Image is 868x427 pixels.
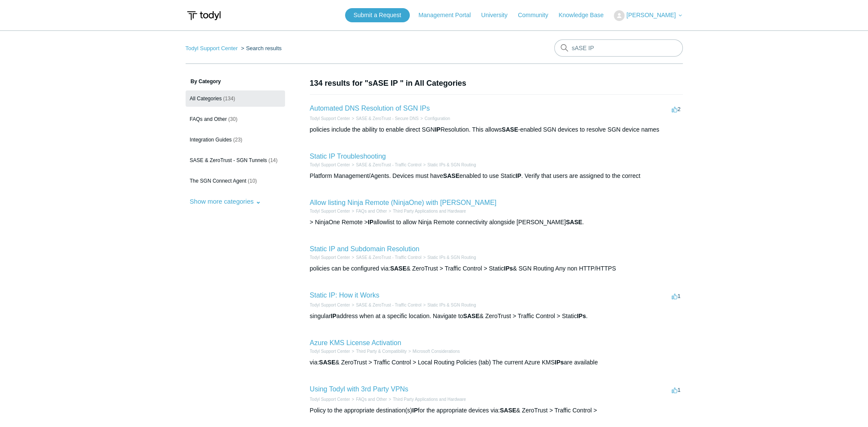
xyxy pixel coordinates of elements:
a: University [481,11,516,20]
li: SASE & ZeroTrust - Secure DNS [350,115,418,122]
li: Microsoft Considerations [407,348,460,355]
em: SASE [443,172,460,179]
li: Static IPs & SGN Routing [421,162,476,168]
a: All Categories (134) [186,90,285,107]
li: Todyl Support Center [186,45,240,51]
div: policies include the ability to enable direct SGN Resolution. This allows -enabled SGN devices to... [310,125,683,134]
a: FAQs and Other [356,397,387,402]
span: FAQs and Other [190,116,227,122]
em: IPs [577,313,586,319]
a: Todyl Support Center [310,209,350,213]
em: IP [435,126,440,133]
em: SASE [502,126,518,133]
li: SASE & ZeroTrust - Traffic Control [350,302,421,308]
a: Microsoft Considerations [413,349,460,354]
span: [PERSON_NAME] [626,12,676,18]
a: Todyl Support Center [310,303,350,307]
span: 1 [672,293,680,299]
a: Knowledge Base [559,11,612,20]
a: Static IP: How it Works [310,292,379,299]
a: Third Party Applications and Hardware [393,209,466,213]
li: Third Party & Compatibility [350,348,406,355]
div: policies can be configured via: & ZeroTrust > Traffic Control > Static & SGN Routing Any non HTTP... [310,264,683,273]
a: SASE & ZeroTrust - SGN Tunnels (14) [186,152,285,168]
div: Platform Management/Agents. Devices must have enabled to use Static . Verify that users are assig... [310,171,683,180]
li: Todyl Support Center [310,115,350,122]
a: FAQs and Other (30) [186,111,285,127]
a: Community [518,11,557,20]
a: FAQs and Other [356,209,387,213]
a: SASE & ZeroTrust - Traffic Control [356,255,421,260]
div: Policy to the appropriate destination(s) for the appropriate devices via: & ZeroTrust > Traffic C... [310,406,683,415]
a: SASE & ZeroTrust - Traffic Control [356,303,421,307]
em: IP [516,172,521,179]
em: IP [331,313,336,319]
span: All Categories [190,96,222,102]
span: 2 [672,106,680,112]
a: Todyl Support Center [310,255,350,260]
a: Management Portal [418,11,479,20]
em: SASE [390,265,406,272]
span: (134) [223,96,235,102]
li: Todyl Support Center [310,302,350,308]
a: Configuration [424,116,450,121]
em: IPs [504,265,513,272]
a: Todyl Support Center [186,45,238,51]
a: Using Todyl with 3rd Party VPNs [310,385,408,393]
a: SASE & ZeroTrust - Traffic Control [356,162,421,167]
a: Third Party & Compatibility [356,349,406,354]
em: SASE [566,219,582,226]
h3: By Category [186,78,285,85]
li: Configuration [419,115,450,122]
a: Allow listing Ninja Remote (NinjaOne) with [PERSON_NAME] [310,199,497,206]
a: Static IPs & SGN Routing [427,255,476,260]
a: Static IP Troubleshooting [310,153,386,160]
span: Integration Guides [190,137,232,143]
li: Static IPs & SGN Routing [421,254,476,261]
a: Automated DNS Resolution of SGN IPs [310,105,430,112]
span: (30) [228,116,237,122]
a: Todyl Support Center [310,162,350,167]
li: Todyl Support Center [310,396,350,403]
li: FAQs and Other [350,396,387,403]
a: Static IPs & SGN Routing [427,303,476,307]
li: SASE & ZeroTrust - Traffic Control [350,254,421,261]
a: Static IP and Subdomain Resolution [310,245,420,253]
a: Azure KMS License Activation [310,339,401,346]
div: singular address when at a specific location. Navigate to & ZeroTrust > Traffic Control > Static . [310,312,683,321]
a: Todyl Support Center [310,349,350,354]
button: [PERSON_NAME] [614,10,682,21]
li: Third Party Applications and Hardware [387,396,466,403]
img: Todyl Support Center Help Center home page [186,8,222,24]
li: Todyl Support Center [310,208,350,214]
h1: 134 results for "sASE IP " in All Categories [310,78,683,89]
a: The SGN Connect Agent (10) [186,173,285,189]
a: Todyl Support Center [310,116,350,121]
a: SASE & ZeroTrust - Secure DNS [356,116,418,121]
a: Third Party Applications and Hardware [393,397,466,402]
li: Todyl Support Center [310,254,350,261]
li: Todyl Support Center [310,348,350,355]
li: FAQs and Other [350,208,387,214]
span: SASE & ZeroTrust - SGN Tunnels [190,157,267,163]
em: IP [368,219,373,226]
em: SASE [319,359,335,366]
li: Todyl Support Center [310,162,350,168]
em: IP [412,407,417,414]
span: 1 [672,387,680,393]
div: via: & ZeroTrust > Traffic Control > Local Routing Policies (tab) The current Azure KMS are avail... [310,358,683,367]
span: The SGN Connect Agent [190,178,246,184]
a: Todyl Support Center [310,397,350,402]
a: Static IPs & SGN Routing [427,162,476,167]
li: Third Party Applications and Hardware [387,208,466,214]
a: Integration Guides (23) [186,132,285,148]
input: Search [554,39,683,57]
li: SASE & ZeroTrust - Traffic Control [350,162,421,168]
div: > NinjaOne Remote > allowlist to allow Ninja Remote connectivity alongside [PERSON_NAME] . [310,218,683,227]
em: SASE [463,313,480,319]
a: Submit a Request [345,8,410,22]
span: (23) [233,137,242,143]
em: IPs [555,359,564,366]
button: Show more categories [186,193,265,209]
span: (14) [268,157,277,163]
